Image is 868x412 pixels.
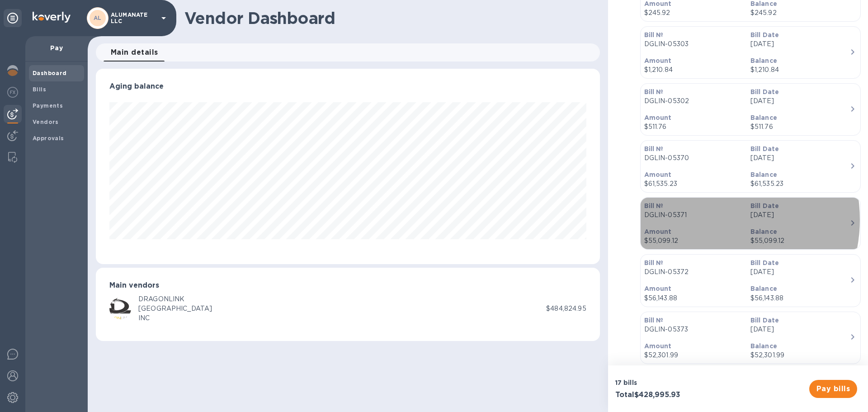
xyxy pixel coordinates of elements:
[644,31,664,38] b: Bill №
[644,350,743,360] p: $52,301.99
[750,342,777,350] b: Balance
[750,65,849,75] p: $1,210.84
[809,380,857,398] button: Pay bills
[750,39,849,49] p: [DATE]
[750,57,777,64] b: Balance
[644,57,672,64] b: Amount
[640,140,861,193] button: Bill №DGLIN-05370Bill Date[DATE]Amount$61,535.23Balance$61,535.23
[644,294,743,303] p: $56,143.88
[33,135,64,142] b: Approvals
[750,31,779,38] b: Bill Date
[644,96,743,106] p: DGLIN-05302
[184,9,594,28] h1: Vendor Dashboard
[644,317,664,324] b: Bill №
[644,228,672,235] b: Amount
[109,281,586,290] h3: Main vendors
[644,114,672,121] b: Amount
[33,70,67,76] b: Dashboard
[33,43,80,52] p: Pay
[640,83,861,136] button: Bill №DGLIN-05302Bill Date[DATE]Amount$511.76Balance$511.76
[33,12,71,23] img: Logo
[644,342,672,350] b: Amount
[640,197,861,250] button: Bill №DGLIN-05371Bill Date[DATE]Amount$55,099.12Balance$55,099.12
[640,26,861,79] button: Bill №DGLIN-05303Bill Date[DATE]Amount$1,210.84Balance$1,210.84
[644,88,664,95] b: Bill №
[644,259,664,266] b: Bill №
[750,228,777,235] b: Balance
[644,267,743,277] p: DGLIN-05372
[111,46,158,59] span: Main details
[644,210,743,220] p: DGLIN-05371
[615,378,735,387] p: 17 bills
[750,285,777,292] b: Balance
[750,317,779,324] b: Bill Date
[750,114,777,121] b: Balance
[138,294,212,304] div: DRAGONLINK
[750,8,849,18] p: $245.92
[111,12,156,24] p: ALUMANATE LLC
[94,14,102,21] b: AL
[644,285,672,292] b: Amount
[750,122,849,132] p: $511.76
[546,304,586,313] p: $484,824.95
[750,145,779,152] b: Bill Date
[816,384,850,394] span: Pay bills
[640,254,861,307] button: Bill №DGLIN-05372Bill Date[DATE]Amount$56,143.88Balance$56,143.88
[644,8,743,18] p: $245.92
[644,39,743,49] p: DGLIN-05303
[644,153,743,163] p: DGLIN-05370
[33,118,59,125] b: Vendors
[750,350,849,360] p: $52,301.99
[644,122,743,132] p: $511.76
[644,236,743,246] p: $55,099.12
[750,202,779,209] b: Bill Date
[109,82,586,91] h3: Aging balance
[750,236,849,246] p: $55,099.12
[644,202,664,209] b: Bill №
[644,145,664,152] b: Bill №
[750,267,849,277] p: [DATE]
[750,88,779,95] b: Bill Date
[750,179,849,189] p: $61,535.23
[640,312,861,364] button: Bill №DGLIN-05373Bill Date[DATE]Amount$52,301.99Balance$52,301.99
[138,304,212,313] div: [GEOGRAPHIC_DATA]
[33,86,46,93] b: Bills
[750,325,849,334] p: [DATE]
[644,179,743,189] p: $61,535.23
[4,9,22,27] div: Unpin categories
[7,87,18,98] img: Foreign exchange
[138,313,212,323] div: INC
[750,96,849,106] p: [DATE]
[33,102,63,109] b: Payments
[644,65,743,75] p: $1,210.84
[644,325,743,334] p: DGLIN-05373
[644,171,672,178] b: Amount
[750,171,777,178] b: Balance
[750,259,779,266] b: Bill Date
[750,153,849,163] p: [DATE]
[615,391,735,399] h3: Total $428,995.93
[750,294,849,303] p: $56,143.88
[750,210,849,220] p: [DATE]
